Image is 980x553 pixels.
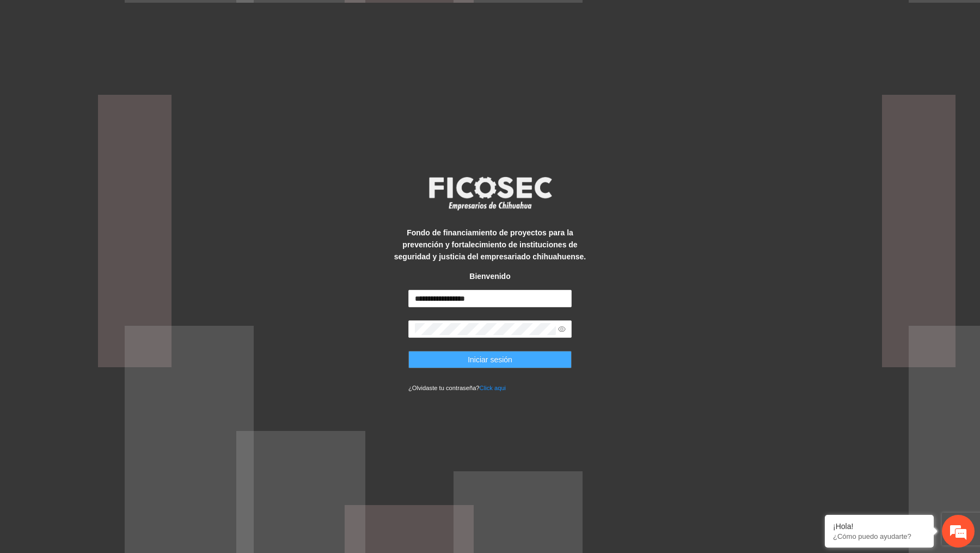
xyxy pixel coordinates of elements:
div: ¡Hola! [833,522,926,531]
img: logo [422,173,558,214]
small: ¿Olvidaste tu contraseña? [408,385,506,391]
div: Minimizar ventana de chat en vivo [179,5,205,32]
button: Iniciar sesión [408,351,572,368]
span: eye [558,325,566,333]
span: Iniciar sesión [468,354,512,366]
p: ¿Cómo puedo ayudarte? [833,532,926,540]
strong: Fondo de financiamiento de proyectos para la prevención y fortalecimiento de instituciones de seg... [394,228,586,261]
a: Click aqui [480,385,506,391]
div: Chatee con nosotros ahora [57,56,183,70]
strong: Bienvenido [469,272,510,281]
textarea: Escriba su mensaje y pulse “Intro” [5,297,207,336]
span: Estamos en línea. [63,145,150,256]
